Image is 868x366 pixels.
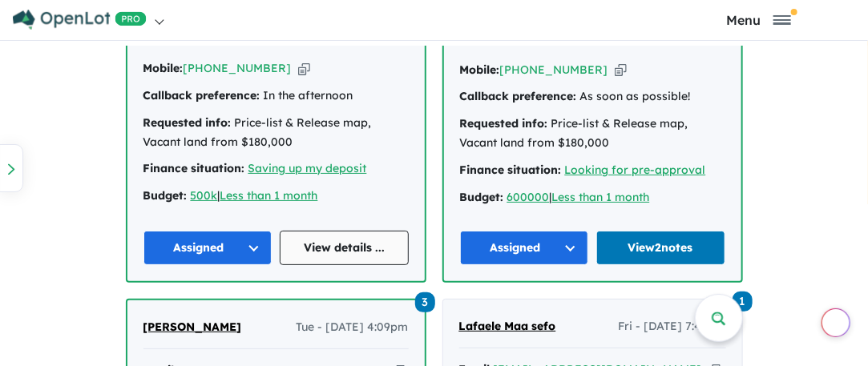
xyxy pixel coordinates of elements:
span: 1 [733,292,753,312]
a: [PHONE_NUMBER] [184,61,292,75]
a: Saving up my deposit [248,161,367,175]
strong: Callback preference: [143,88,260,103]
a: 3 [415,290,435,312]
a: Looking for pre-approval [565,163,706,177]
div: | [143,187,409,206]
a: [PHONE_NUMBER] [500,62,608,77]
strong: Finance situation: [143,161,245,175]
button: Copy [615,62,627,78]
button: Toggle navigation [653,12,864,27]
a: Less than 1 month [552,190,650,204]
a: View2notes [596,231,725,265]
a: [PERSON_NAME] [143,318,242,337]
div: | [460,188,725,207]
span: [PERSON_NAME] [143,320,242,334]
span: Fri - [DATE] 7:49am [619,317,726,336]
a: 500k [191,188,218,203]
strong: Mobile: [143,61,184,75]
strong: Budget: [460,190,504,204]
a: Less than 1 month [220,188,318,203]
span: Tue - [DATE] 4:09pm [297,318,409,337]
strong: Requested info: [143,115,232,130]
span: 3 [415,292,435,312]
img: Openlot PRO Logo White [13,10,147,30]
a: View details ... [280,231,409,265]
a: 1 [733,289,753,311]
span: Lafaele Maa sefo [459,319,556,333]
div: Price-list & Release map, Vacant land from $180,000 [143,114,409,152]
div: Price-list & Release map, Vacant land from $180,000 [460,115,725,153]
strong: Callback preference: [460,89,577,103]
button: Assigned [143,231,273,265]
div: As soon as possible! [460,87,725,107]
strong: Budget: [143,188,188,203]
strong: Requested info: [460,116,548,131]
button: Copy [298,60,310,77]
div: In the afternoon [143,86,409,106]
button: Assigned [460,231,589,265]
a: Lafaele Maa sefo [459,317,556,336]
a: 600000 [507,190,550,204]
strong: Finance situation: [460,163,562,177]
strong: Mobile: [460,62,500,77]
